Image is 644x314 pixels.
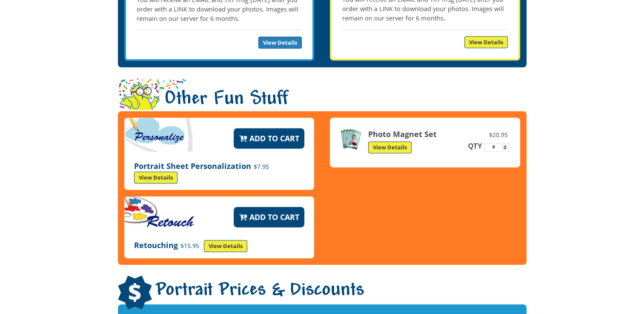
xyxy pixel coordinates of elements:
span: $15.95 [178,242,202,250]
h1: Other Fun Stuff [118,78,527,122]
span: $20.95 [487,130,510,140]
a: View Details [464,36,508,48]
a: View Details [134,171,177,183]
a: View Details [258,37,302,49]
a: View Details [204,240,247,252]
h1: Portrait Prices & Discounts [118,275,527,311]
a: View Details [368,141,412,153]
img: Photo Magnet Set [340,128,362,150]
label: QTY [467,143,482,150]
button: Add to Cart [234,207,304,227]
p: Portrait Sheet Personalization [134,161,304,183]
span: $7.95 [251,163,272,171]
button: Add to Cart [234,128,304,148]
strong: Photo Magnet Set [368,129,437,139]
p: Retouching [134,240,304,252]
